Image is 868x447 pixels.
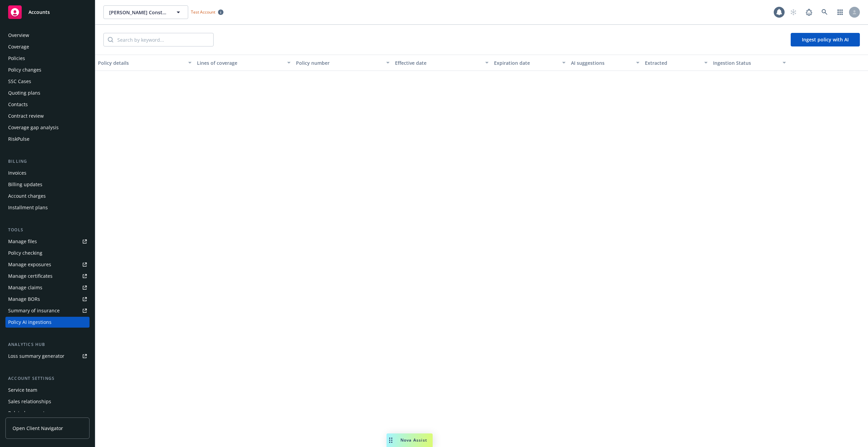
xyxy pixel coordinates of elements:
[645,59,700,66] div: Extracted
[8,41,29,52] div: Coverage
[8,88,40,98] div: Quoting plans
[98,59,184,66] div: Policy details
[8,179,42,190] div: Billing updates
[5,111,90,121] a: Contract review
[8,294,40,305] div: Manage BORs
[494,59,558,66] div: Expiration date
[8,202,48,213] div: Installment plans
[8,111,44,121] div: Contract review
[5,305,90,316] a: Summary of insurance
[5,236,90,247] a: Manage files
[5,76,90,87] a: SSC Cases
[5,259,90,270] a: Manage exposures
[194,55,293,71] button: Lines of coverage
[8,64,41,75] div: Policy changes
[8,76,31,87] div: SSC Cases
[491,55,569,71] button: Expiration date
[802,5,816,19] a: Report a Bug
[8,248,42,258] div: Policy checking
[8,99,28,110] div: Contacts
[710,55,789,71] button: Ingestion Status
[8,282,42,293] div: Manage claims
[5,375,90,382] div: Account settings
[5,99,90,110] a: Contacts
[5,122,90,133] a: Coverage gap analysis
[568,55,642,71] button: AI suggestions
[787,5,800,19] a: Start snowing
[392,55,491,71] button: Effective date
[713,59,779,66] div: Ingestion Status
[5,168,90,178] a: Invoices
[8,30,29,41] div: Overview
[8,396,51,407] div: Sales relationships
[8,408,47,419] div: Related accounts
[833,5,847,19] a: Switch app
[8,305,60,316] div: Summary of insurance
[13,425,63,432] span: Open Client Navigator
[395,59,481,66] div: Effective date
[5,158,90,165] div: Billing
[5,134,90,144] a: RiskPulse
[5,3,90,22] a: Accounts
[293,55,392,71] button: Policy number
[5,41,90,52] a: Coverage
[8,259,51,270] div: Manage exposures
[8,385,37,395] div: Service team
[5,191,90,201] a: Account charges
[109,9,168,16] span: [PERSON_NAME] Construction
[5,179,90,190] a: Billing updates
[8,168,26,178] div: Invoices
[571,59,632,66] div: AI suggestions
[5,227,90,233] div: Tools
[103,5,188,19] button: [PERSON_NAME] Construction
[296,59,382,66] div: Policy number
[8,236,37,247] div: Manage files
[95,55,194,71] button: Policy details
[188,8,226,16] span: Test Account
[5,408,90,419] a: Related accounts
[191,9,215,15] span: Test Account
[5,53,90,64] a: Policies
[5,88,90,98] a: Quoting plans
[5,282,90,293] a: Manage claims
[8,317,52,328] div: Policy AI ingestions
[642,55,710,71] button: Extracted
[5,30,90,41] a: Overview
[400,437,427,443] span: Nova Assist
[8,351,64,362] div: Loss summary generator
[113,33,213,46] input: Search by keyword...
[5,385,90,395] a: Service team
[5,351,90,362] a: Loss summary generator
[8,134,29,144] div: RiskPulse
[5,202,90,213] a: Installment plans
[8,191,46,201] div: Account charges
[108,37,113,42] svg: Search
[5,248,90,258] a: Policy checking
[5,294,90,305] a: Manage BORs
[28,9,50,15] span: Accounts
[387,433,433,447] button: Nova Assist
[5,317,90,328] a: Policy AI ingestions
[8,271,53,281] div: Manage certificates
[5,341,90,348] div: Analytics hub
[818,5,831,19] a: Search
[197,59,283,66] div: Lines of coverage
[791,33,860,46] button: Ingest policy with AI
[5,271,90,281] a: Manage certificates
[5,396,90,407] a: Sales relationships
[5,64,90,75] a: Policy changes
[387,433,395,447] div: Drag to move
[8,53,25,64] div: Policies
[8,122,59,133] div: Coverage gap analysis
